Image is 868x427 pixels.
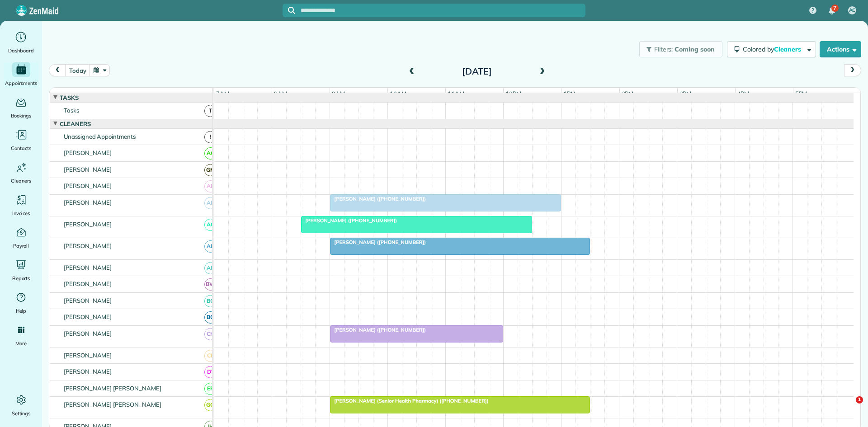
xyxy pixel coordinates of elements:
iframe: Intercom live chat [837,396,859,418]
span: AB [204,180,217,192]
span: Tasks [58,94,80,101]
a: Invoices [4,192,38,218]
span: Cleaners [11,176,31,185]
div: 7 unread notifications [822,1,841,21]
span: 8am [272,90,289,97]
span: Payroll [13,241,29,250]
span: [PERSON_NAME] [62,199,114,206]
span: [PERSON_NAME] [62,242,114,249]
span: AF [204,262,217,274]
span: 2pm [620,90,636,97]
span: GG [204,399,217,411]
span: Contacts [11,144,31,153]
span: AB [204,197,217,209]
span: [PERSON_NAME] [62,352,114,359]
span: ! [204,131,217,143]
a: Payroll [4,225,38,250]
span: [PERSON_NAME] [62,221,114,228]
span: 1 [856,396,863,404]
span: Invoices [12,209,30,218]
span: Colored by [743,45,804,53]
span: More [15,339,27,348]
span: GM [204,164,217,176]
button: Focus search [283,7,295,14]
span: [PERSON_NAME] [62,149,114,156]
span: 11am [446,90,466,97]
span: 4pm [736,90,751,97]
svg: Focus search [288,7,295,14]
span: [PERSON_NAME] [62,313,114,320]
span: [PERSON_NAME] (Senior Health Pharmacy) ([PHONE_NUMBER]) [330,398,489,404]
span: [PERSON_NAME] [62,297,114,304]
span: Tasks [62,107,81,114]
button: next [844,64,861,76]
span: Cleaners [58,120,93,127]
h2: [DATE] [420,66,533,76]
span: [PERSON_NAME] [PERSON_NAME] [62,401,163,408]
span: [PERSON_NAME] [62,330,114,337]
a: Reports [4,258,38,283]
span: EP [204,383,217,395]
span: 10am [388,90,408,97]
button: today [65,64,90,76]
span: AC [204,147,217,160]
span: Unassigned Appointments [62,133,137,140]
span: [PERSON_NAME] [62,182,114,189]
span: [PERSON_NAME] ([PHONE_NUMBER]) [330,196,426,202]
span: 1pm [561,90,577,97]
span: DT [204,366,217,378]
span: CH [204,328,217,340]
span: [PERSON_NAME] ([PHONE_NUMBER]) [330,239,426,245]
a: Bookings [4,95,38,120]
a: Cleaners [4,160,38,185]
span: BG [204,311,217,324]
span: [PERSON_NAME] [PERSON_NAME] [62,385,163,392]
span: Coming soon [675,45,715,53]
span: Filters: [654,45,673,53]
span: AC [204,219,217,231]
span: BW [204,278,217,291]
span: T [204,105,217,117]
a: Dashboard [4,30,38,55]
span: Cleaners [774,45,803,53]
span: Help [16,306,27,315]
span: 12pm [504,90,523,97]
span: 5pm [793,90,809,97]
button: prev [49,64,66,76]
a: Appointments [4,62,38,88]
span: Reports [12,274,30,283]
a: Help [4,290,38,315]
button: Actions [820,41,861,57]
span: 3pm [678,90,693,97]
span: CL [204,350,217,362]
span: AF [204,240,217,253]
span: [PERSON_NAME] [62,368,114,375]
span: [PERSON_NAME] [62,166,114,173]
span: Bookings [11,111,32,120]
span: [PERSON_NAME] [62,264,114,271]
a: Contacts [4,127,38,153]
span: BC [204,295,217,307]
span: 7am [214,90,231,97]
a: Settings [4,393,38,418]
button: Colored byCleaners [727,41,816,57]
span: AC [849,7,856,14]
span: [PERSON_NAME] ([PHONE_NUMBER]) [330,327,426,333]
span: Settings [12,409,31,418]
span: 9am [330,90,347,97]
span: Appointments [5,79,38,88]
span: [PERSON_NAME] ([PHONE_NUMBER]) [301,217,397,224]
span: [PERSON_NAME] [62,280,114,287]
span: 7 [833,5,836,12]
span: Dashboard [8,46,34,55]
